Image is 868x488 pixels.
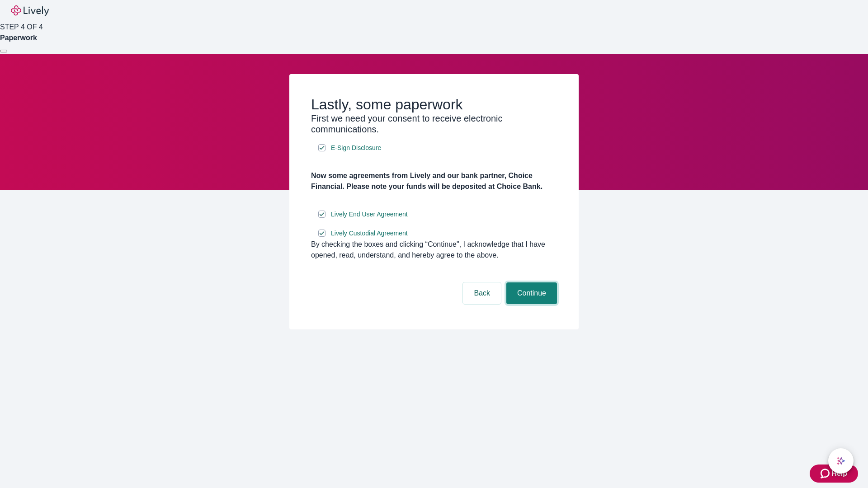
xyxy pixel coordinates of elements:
[810,465,858,483] button: Zendesk support iconHelp
[831,468,847,479] span: Help
[331,229,408,238] span: Lively Custodial Agreement
[11,5,49,16] img: Lively
[311,113,557,135] h3: First we need your consent to receive electronic communications.
[463,282,501,304] button: Back
[311,239,557,261] div: By checking the boxes and clicking “Continue", I acknowledge that I have opened, read, understand...
[329,142,383,154] a: e-sign disclosure document
[828,448,854,474] button: chat
[821,468,831,479] svg: Zendesk support icon
[506,282,557,304] button: Continue
[311,96,557,113] h2: Lastly, some paperwork
[836,456,845,465] svg: Lively AI Assistant
[331,143,381,153] span: E-Sign Disclosure
[329,228,410,239] a: e-sign disclosure document
[311,170,557,192] h4: Now some agreements from Lively and our bank partner, Choice Financial. Please note your funds wi...
[331,210,408,219] span: Lively End User Agreement
[329,209,410,220] a: e-sign disclosure document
